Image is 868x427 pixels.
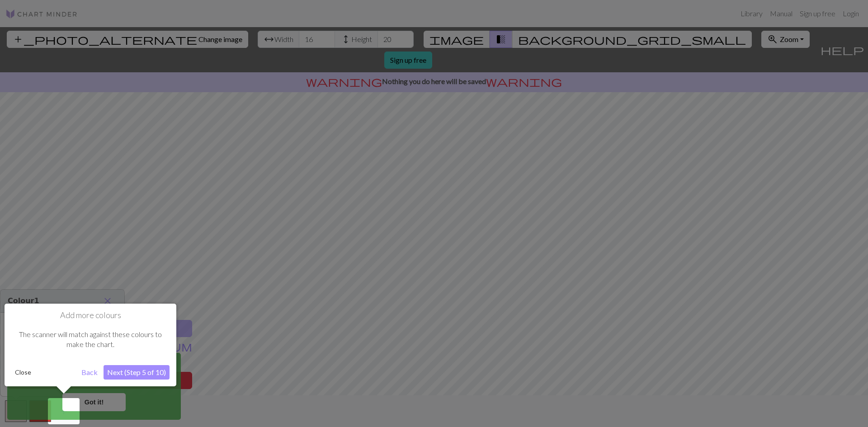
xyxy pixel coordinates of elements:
div: The scanner will match against these colours to make the chart. [11,320,170,359]
div: Add more colours [5,304,176,386]
h1: Add more colours [11,310,170,320]
button: Close [11,366,35,379]
button: Next (Step 5 of 10) [104,365,170,380]
button: Back [78,365,101,380]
